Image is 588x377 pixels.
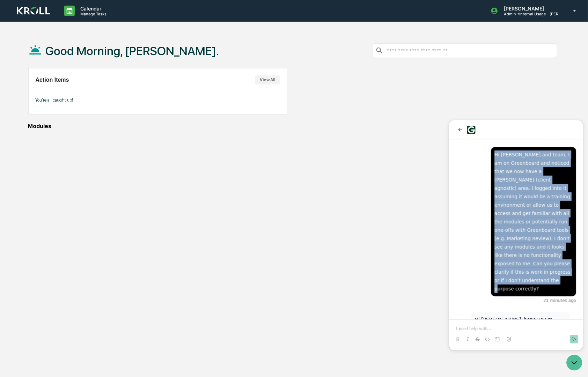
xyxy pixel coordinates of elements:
[75,6,110,12] p: Calendar
[45,30,124,173] div: Hi [PERSON_NAME] and team, I am on Greenboard and noticed that we now have a [PERSON_NAME] (clien...
[255,75,280,84] button: View All
[498,6,563,12] p: [PERSON_NAME]
[17,7,50,15] img: logo
[46,44,219,58] h1: Good Morning, [PERSON_NAME].
[36,77,69,83] h2: Action Items
[449,120,583,350] iframe: Customer support window
[94,178,127,183] span: 21 minutes ago
[498,12,563,16] p: Admin • Internal Usage - [PERSON_NAME]
[28,123,558,130] div: Modules
[566,354,585,373] iframe: Open customer support
[26,195,117,279] p: Hi [PERSON_NAME], hope you’re doing well! The “Internal Usage - [PERSON_NAME]” org was something ...
[121,215,129,223] button: Send
[36,97,280,103] p: You're all caught up!
[75,12,110,16] p: Manage Tasks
